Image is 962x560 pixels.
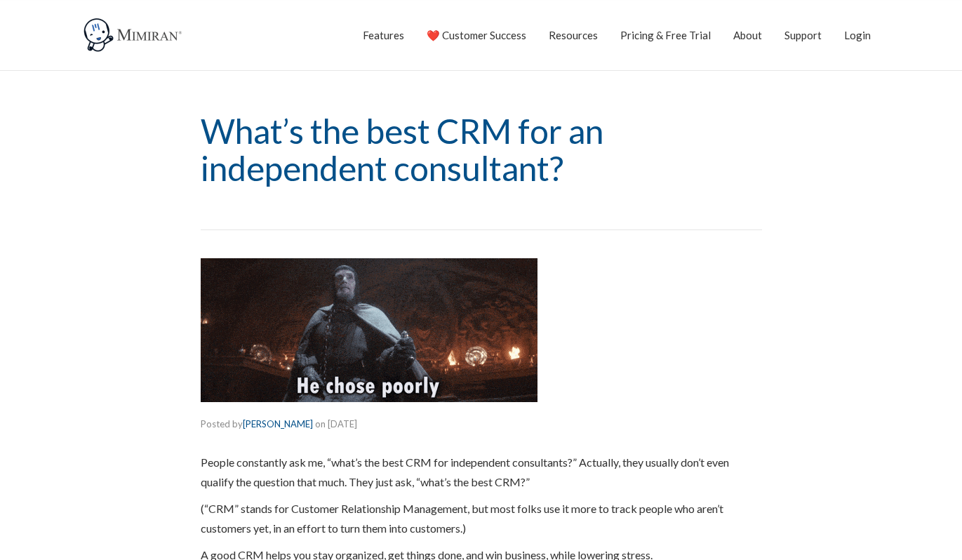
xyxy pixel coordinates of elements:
[427,18,526,53] a: ❤️ Customer Success
[201,499,762,538] p: (“CRM” stands for Customer Relationship Management, but most folks use it more to track people wh...
[201,418,313,429] span: Posted by
[201,258,537,402] img: best CRM for solo consultants-- don't choose poorly
[201,453,762,492] p: People constantly ask me, “what’s the best CRM for independent consultants?” Actually, they usual...
[243,418,313,429] a: [PERSON_NAME]
[620,18,711,53] a: Pricing & Free Trial
[363,18,404,53] a: Features
[328,418,357,429] time: [DATE]
[549,18,598,53] a: Resources
[844,18,871,53] a: Login
[201,113,762,187] h1: What’s the best CRM for an independent consultant?
[733,18,762,53] a: About
[784,18,822,53] a: Support
[81,18,187,53] img: Mimiran CRM
[315,418,326,429] span: on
